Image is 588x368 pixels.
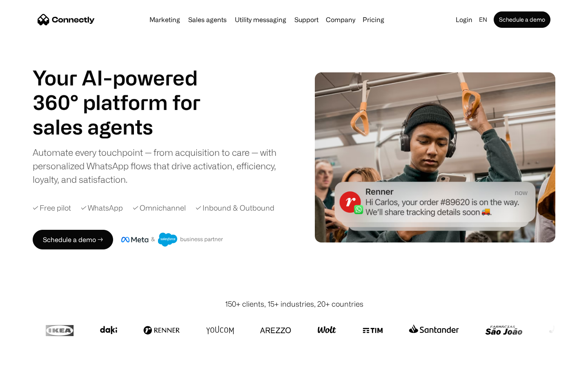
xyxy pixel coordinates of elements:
[16,354,49,365] ul: Language list
[81,202,123,213] div: ✓ WhatsApp
[33,65,220,114] h1: Your AI-powered 360° platform for
[8,353,49,365] aside: Language selected: English
[326,14,355,25] div: Company
[133,202,186,213] div: ✓ Omnichannel
[232,16,290,23] a: Utility messaging
[196,202,274,213] div: ✓ Inbound & Outbound
[146,16,183,23] a: Marketing
[225,298,363,310] div: 150+ clients, 15+ industries, 20+ countries
[359,16,388,23] a: Pricing
[494,11,550,28] a: Schedule a demo
[33,202,71,213] div: ✓ Free pilot
[33,230,113,249] a: Schedule a demo →
[185,16,230,23] a: Sales agents
[479,14,487,25] div: en
[33,146,290,186] div: Automate every touchpoint — from acquisition to care — with personalized WhatsApp flows that driv...
[291,16,322,23] a: Support
[33,114,220,139] h1: sales agents
[452,14,476,25] a: Login
[121,233,223,247] img: Meta and Salesforce business partner badge.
